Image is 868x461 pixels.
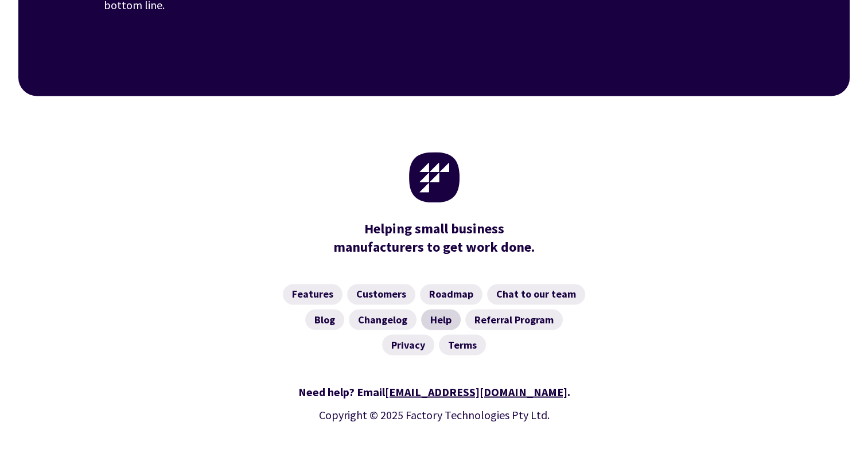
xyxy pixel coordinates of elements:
[364,220,504,238] mark: Helping small business
[305,309,344,330] a: Blog
[439,334,486,355] a: Terms
[347,284,415,304] a: Customers
[104,405,765,424] p: Copyright © 2025 Factory Technologies Pty Ltd.
[465,309,563,330] a: Referral Program
[104,382,765,401] div: Need help? Email .
[385,384,567,399] a: [EMAIL_ADDRESS][DOMAIN_NAME]
[421,309,461,330] a: Help
[487,284,585,304] a: Chat to our team
[349,309,417,330] a: Changelog
[104,284,765,355] nav: Footer Navigation
[382,334,434,355] a: Privacy
[672,337,868,461] iframe: Chat Widget
[328,220,540,256] div: manufacturers to get work done.
[420,284,482,304] a: Roadmap
[283,284,342,304] a: Features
